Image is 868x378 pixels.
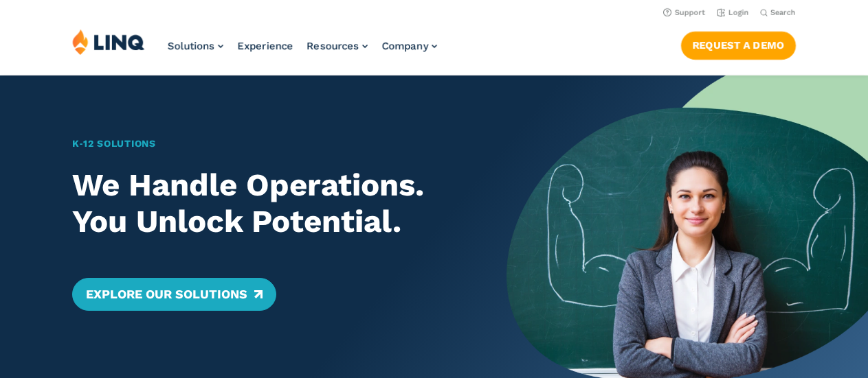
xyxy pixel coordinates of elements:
[760,8,796,18] button: Open Search Bar
[72,167,471,239] h2: We Handle Operations. You Unlock Potential.
[307,40,359,52] span: Resources
[381,40,428,52] span: Company
[72,137,471,151] h1: K‑12 Solutions
[681,32,796,59] a: Request a Demo
[681,29,796,59] nav: Button Navigation
[770,8,796,17] span: Search
[72,278,276,311] a: Explore Our Solutions
[717,8,749,17] a: Login
[72,29,145,55] img: LINQ | K‑12 Software
[167,40,214,52] span: Solutions
[307,40,368,52] a: Resources
[381,40,437,52] a: Company
[663,8,706,17] a: Support
[237,40,293,52] a: Experience
[167,40,223,52] a: Solutions
[167,29,437,74] nav: Primary Navigation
